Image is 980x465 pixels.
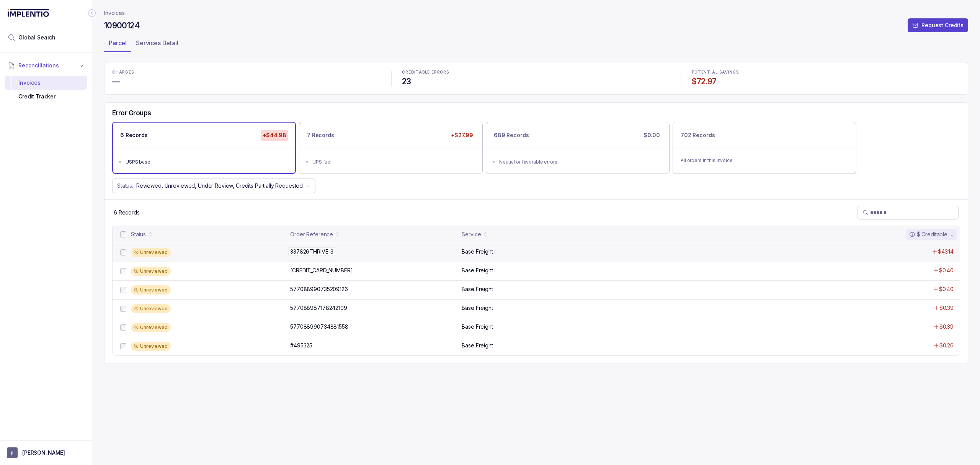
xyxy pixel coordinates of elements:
[462,248,493,255] p: Base Freight
[120,343,126,349] input: checkbox-checkbox
[290,267,353,274] p: [CREDIT_CARD_NUMBER]
[499,158,661,166] div: Neutral or favorable errors
[104,9,125,17] a: Invoices
[909,231,947,238] div: $ Creditable
[104,20,140,31] h4: 10900124
[131,231,146,238] div: Status
[642,130,661,141] p: $0.00
[112,70,381,75] p: CHARGES
[104,9,125,17] nav: breadcrumb
[131,37,183,52] li: Tab Services Detail
[131,267,171,276] div: Unreviewed
[11,76,81,90] div: Invoices
[136,38,178,47] p: Services Detail
[692,76,960,87] h4: $72.97
[908,18,968,32] button: Request Credits
[312,158,474,166] div: UPS fuel
[939,342,954,349] p: $0.26
[104,37,968,52] ul: Tab Group
[462,323,493,331] p: Base Freight
[5,74,87,105] div: Reconciliations
[261,130,288,141] p: +$44.98
[104,37,131,52] li: Tab Parcel
[462,231,481,238] div: Service
[290,342,312,349] p: #495325
[18,34,56,41] span: Global Search
[18,62,59,69] span: Reconciliations
[462,342,493,349] p: Base Freight
[131,248,171,257] div: Unreviewed
[87,8,96,18] div: Collapse Icon
[462,285,493,293] p: Base Freight
[939,304,954,312] p: $0.39
[288,247,335,256] p: 337826THRIVE-3
[120,306,126,312] input: checkbox-checkbox
[120,249,126,255] input: checkbox-checkbox
[120,131,148,139] p: 6 Records
[120,231,126,237] input: checkbox-checkbox
[126,158,287,166] div: USPS base
[290,323,348,331] p: 577088990734881558
[402,76,670,87] h4: 23
[114,209,140,216] p: 6 Records
[117,182,133,190] p: Status:
[681,131,715,139] p: 702 Records
[11,90,81,103] div: Credit Tracker
[494,131,529,139] p: 689 Records
[7,447,18,458] span: User initials
[136,182,303,190] p: Reviewed, Unreviewed, Under Review, Credits Partially Requested
[938,248,954,255] p: $43.14
[939,323,954,331] p: $0.39
[449,130,475,141] p: +$27.99
[120,268,126,274] input: checkbox-checkbox
[462,304,493,312] p: Base Freight
[7,447,85,458] button: User initials[PERSON_NAME]
[921,21,964,29] p: Request Credits
[290,304,347,312] p: 577088987178242109
[131,285,171,295] div: Unreviewed
[692,70,960,75] p: POTENTIAL SAVINGS
[114,209,140,216] div: Remaining page entries
[112,76,381,87] h4: —
[290,285,348,293] p: 577088990735209126
[120,324,126,331] input: checkbox-checkbox
[131,304,171,313] div: Unreviewed
[131,342,171,351] div: Unreviewed
[462,267,493,274] p: Base Freight
[307,131,334,139] p: 7 Records
[939,285,954,293] p: $0.40
[5,57,87,74] button: Reconciliations
[109,38,127,47] p: Parcel
[112,109,151,117] h5: Error Groups
[290,231,333,238] div: Order Reference
[120,287,126,293] input: checkbox-checkbox
[939,267,954,274] p: $0.40
[22,449,65,457] p: [PERSON_NAME]
[112,178,315,193] button: Status:Reviewed, Unreviewed, Under Review, Credits Partially Requested
[681,157,848,164] p: All orders in this invoice
[402,70,670,75] p: CREDITABLE ERRORS
[131,323,171,332] div: Unreviewed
